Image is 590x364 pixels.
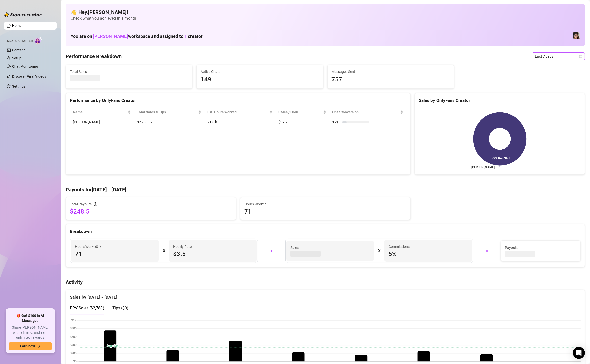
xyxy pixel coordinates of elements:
td: $39.2 [275,117,329,127]
span: Total Payouts [70,201,92,207]
article: Commissions [389,244,410,249]
div: = [476,247,498,255]
span: 757 [332,75,450,84]
h4: 👋 Hey, [PERSON_NAME] ! [71,9,580,16]
span: 149 [201,75,319,84]
span: $248.5 [70,207,232,216]
img: AI Chatter [35,37,42,44]
span: PPV Sales ( $2,783 ) [70,306,104,310]
span: [PERSON_NAME] [93,34,128,39]
a: Home [12,24,22,28]
span: Sales / Hour [278,109,322,115]
span: calendar [579,55,582,58]
a: Chat Monitoring [12,64,38,68]
span: Payouts [505,245,576,250]
th: Chat Conversion [329,107,406,117]
div: X [163,247,165,255]
span: Share [PERSON_NAME] with a friend, and earn unlimited rewards [9,325,52,340]
span: Earn now [20,344,35,348]
img: logo-BBDzfeDw.svg [4,12,42,17]
h1: You are on workspace and assigned to creator [71,34,203,39]
th: Total Sales & Tips [134,107,204,117]
div: Performance by OnlyFans Creator [70,97,406,104]
span: Chat Conversion [332,109,399,115]
button: Earn nowarrow-right [9,342,52,350]
a: Content [12,48,25,52]
article: Hourly Rate [173,244,192,249]
span: Hours Worked [75,244,101,249]
div: Open Intercom Messenger [573,347,585,359]
span: Check what you achieved this month [71,16,580,21]
span: 5 % [389,250,468,258]
span: 1 [184,34,187,39]
span: Active Chats [201,69,319,74]
span: $3.5 [173,250,253,258]
span: Name [73,109,127,115]
text: [PERSON_NAME]… [471,165,497,169]
td: $2,783.02 [134,117,204,127]
a: Discover Viral Videos [12,74,46,78]
a: Setup [12,56,21,60]
span: Total Sales & Tips [137,109,197,115]
div: Breakdown [70,228,581,235]
th: Name [70,107,134,117]
span: 17 % [332,119,340,125]
div: + [261,247,282,255]
span: Messages Sent [332,69,450,74]
span: info-circle [97,245,101,248]
span: Total Sales [70,69,188,74]
span: 71 [75,250,155,258]
td: [PERSON_NAME]… [70,117,134,127]
span: 🎁 Get $100 in AI Messages [9,313,52,323]
td: 71.0 h [204,117,275,127]
span: info-circle [94,202,97,206]
div: Sales by OnlyFans Creator [419,97,581,104]
span: Tips ( $0 ) [112,306,129,310]
span: Last 7 days [535,53,582,60]
h4: Performance Breakdown [66,53,122,60]
div: X [378,247,380,255]
div: Est. Hours Worked [207,109,268,115]
h4: Activity [66,279,585,286]
a: Settings [12,84,25,88]
span: Sales [290,245,370,250]
span: 71 [244,207,406,216]
div: Sales by [DATE] - [DATE] [70,290,581,301]
span: arrow-right [37,344,40,348]
span: Izzy AI Chatter [7,39,33,43]
span: Hours Worked [244,201,406,207]
img: Luna [573,32,580,39]
h4: Payouts for [DATE] - [DATE] [66,186,585,193]
th: Sales / Hour [275,107,329,117]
